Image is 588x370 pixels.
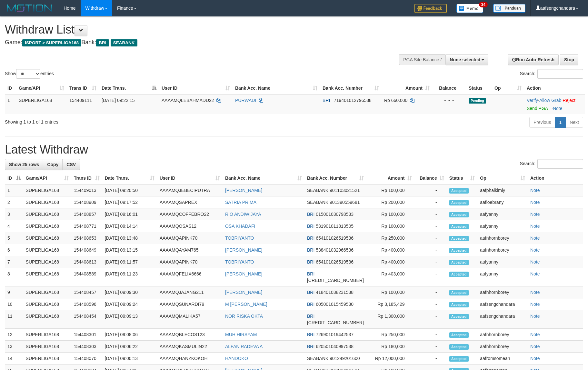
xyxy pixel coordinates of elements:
td: SUPERLIGA168 [23,256,71,268]
span: BRI [323,98,330,103]
td: AAAAMQBLECOS123 [157,329,223,341]
span: Accepted [449,332,469,338]
td: AAAAMQAPINK70 [157,256,223,268]
td: aafloebrany [477,196,528,208]
a: Note [553,106,563,111]
a: Reject [563,98,575,103]
td: [DATE] 09:11:57 [102,256,157,268]
span: BRI [307,302,314,307]
td: aafyanny [477,208,528,220]
a: Note [530,290,540,295]
span: BRI [307,224,314,229]
th: Amount: activate to sort column ascending [382,82,432,94]
td: aafnhornborey [477,341,528,353]
div: PGA Site Balance / [399,54,445,65]
span: BRI [307,332,314,337]
td: Rp 100,000 [366,286,414,298]
a: Note [530,212,540,217]
td: [DATE] 09:09:30 [102,286,157,298]
a: CSV [62,159,80,170]
td: aafnhornborey [477,232,528,244]
span: Copy 901390559681 to clipboard [330,200,360,205]
td: Rp 400,000 [366,244,414,256]
td: - [414,329,447,341]
td: aafnhornborey [477,244,528,256]
td: 10 [5,298,23,310]
td: aafyanny [477,268,528,286]
td: 1 [5,184,23,196]
label: Show entries [5,69,54,79]
td: AAAAMQAYAM765 [157,244,223,256]
td: 8 [5,268,23,286]
span: BRI [307,247,314,253]
th: Bank Acc. Number: activate to sort column ascending [304,172,366,184]
span: Copy 719401012796538 to clipboard [334,98,372,103]
td: AAAAMQMALIKA57 [157,310,223,329]
td: 7 [5,256,23,268]
a: Next [565,117,583,128]
td: [DATE] 09:20:50 [102,184,157,196]
a: TOBRIYANTO [225,235,254,241]
span: · [539,98,563,103]
td: SUPERLIGA168 [23,310,71,329]
a: Note [530,188,540,193]
a: HANDOKO [225,356,248,361]
td: SUPERLIGA168 [23,353,71,365]
span: BRI [307,344,314,349]
span: Copy 616301004351506 to clipboard [307,278,364,283]
th: Game/API: activate to sort column ascending [16,82,67,94]
td: [DATE] 09:00:13 [102,353,157,365]
a: MUH HIRSYAM [225,332,257,337]
input: Search: [537,69,583,79]
th: ID [5,82,16,94]
div: Showing 1 to 1 of 1 entries [5,116,240,125]
th: User ID: activate to sort column ascending [159,82,233,94]
a: ALFAN RADEVA A [225,344,263,349]
td: 12 [5,329,23,341]
td: - [414,232,447,244]
td: 154408454 [71,310,102,329]
th: Status: activate to sort column ascending [447,172,478,184]
td: [DATE] 09:17:52 [102,196,157,208]
td: - [414,220,447,232]
td: aafromsomean [477,353,528,365]
td: 154408771 [71,220,102,232]
td: AAAAMQJEBECIPUTRA [157,184,223,196]
a: PURWADI [235,98,256,103]
td: - [414,298,447,310]
a: [PERSON_NAME] [225,271,262,276]
td: aafsengchandara [477,310,528,329]
td: · · [524,94,585,114]
a: Verify [527,98,538,103]
span: Copy 901103021521 to clipboard [330,188,360,193]
td: 13 [5,341,23,353]
td: AAAAMQOSAS12 [157,220,223,232]
span: Accepted [449,212,469,217]
label: Search: [520,159,583,169]
td: SUPERLIGA168 [23,341,71,353]
td: SUPERLIGA168 [16,94,67,114]
span: Copy 418401038231538 to clipboard [316,290,354,295]
td: 11 [5,310,23,329]
div: - - - [435,97,463,104]
td: SUPERLIGA168 [23,286,71,298]
span: Rp 660.000 [384,98,407,103]
img: MOTION_logo.png [5,3,54,13]
span: Copy 015001030798533 to clipboard [316,212,354,217]
span: SEABANK [307,188,328,193]
span: Copy 726901019442537 to clipboard [316,332,354,337]
td: Rp 100,000 [366,220,414,232]
a: Note [530,344,540,349]
span: BRI [307,290,314,295]
span: SEABANK [111,39,137,46]
td: [DATE] 09:09:13 [102,310,157,329]
td: AAAAMQKASMULIN22 [157,341,223,353]
td: [DATE] 09:06:22 [102,341,157,353]
a: Note [530,271,540,276]
span: Accepted [449,344,469,350]
td: Rp 100,000 [366,184,414,196]
td: [DATE] 09:14:14 [102,220,157,232]
td: 2 [5,196,23,208]
td: 154408653 [71,232,102,244]
span: BRI [307,314,314,319]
